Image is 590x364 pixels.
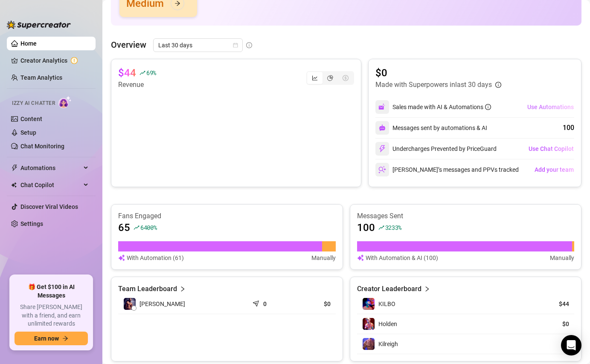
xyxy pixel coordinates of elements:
[111,38,146,51] article: Overview
[7,20,71,29] img: logo-BBDzfeDw.svg
[357,253,364,263] img: svg%3e
[118,211,336,221] article: Fans Engaged
[550,253,574,263] article: Manually
[530,340,569,348] article: $0
[140,223,157,231] span: 6400 %
[366,253,438,263] article: With Automation & AI (100)
[20,40,37,47] a: Home
[246,42,252,48] span: info-circle
[58,96,72,108] img: AI Chatter
[34,335,59,342] span: Earn now
[253,298,261,307] span: send
[20,54,89,67] a: Creator Analytics exclamation-circle
[530,320,569,328] article: $0
[528,142,574,156] button: Use Chat Copilot
[363,338,375,350] img: Kilreigh
[375,163,519,176] div: [PERSON_NAME]’s messages and PPVs tracked
[11,165,18,171] span: thunderbolt
[180,284,186,294] span: right
[140,299,185,309] span: [PERSON_NAME]
[12,99,55,107] span: Izzy AI Chatter
[11,182,17,188] img: Chat Copilot
[495,82,501,88] span: info-circle
[385,223,402,231] span: 3233 %
[311,253,336,263] article: Manually
[527,104,574,110] span: Use Automations
[561,335,581,355] div: Open Intercom Messenger
[134,225,140,231] span: rise
[392,102,491,112] div: Sales made with AI & Automations
[375,142,497,156] div: Undercharges Prevented by PriceGuard
[118,221,130,234] article: 65
[15,303,88,328] span: Share [PERSON_NAME] with a friend, and earn unlimited rewards
[20,203,78,210] a: Discover Viral Videos
[62,335,68,341] span: arrow-right
[327,75,333,81] span: pie-chart
[375,80,492,90] article: Made with Superpowers in last 30 days
[378,145,386,153] img: svg%3e
[534,163,574,176] button: Add your team
[535,166,574,173] span: Add your team
[357,221,375,234] article: 100
[20,143,64,150] a: Chat Monitoring
[378,300,395,307] span: KILBO
[424,284,430,294] span: right
[485,104,491,110] span: info-circle
[530,300,569,308] article: $44
[20,178,81,192] span: Chat Copilot
[263,300,267,308] article: 0
[140,70,145,76] span: rise
[20,161,81,175] span: Automations
[306,71,354,85] div: segmented control
[15,332,88,345] button: Earn nowarrow-right
[118,80,156,90] article: Revenue
[378,341,398,347] span: Kilreigh
[363,298,375,310] img: KILBO
[375,121,487,135] div: Messages sent by automations & AI
[378,321,397,327] span: Holden
[378,166,386,173] img: svg%3e
[312,75,318,81] span: line-chart
[357,284,421,294] article: Creator Leaderboard
[379,124,386,131] img: svg%3e
[124,298,136,310] img: Holden Beau
[343,75,349,81] span: dollar-circle
[118,66,136,80] article: $44
[297,300,331,308] article: $0
[527,100,574,114] button: Use Automations
[158,39,238,52] span: Last 30 days
[20,74,62,81] a: Team Analytics
[20,129,36,136] a: Setup
[20,116,42,122] a: Content
[378,225,384,231] span: rise
[174,0,180,6] span: arrow-right
[363,318,375,330] img: Holden
[378,103,386,111] img: svg%3e
[375,66,501,80] article: $0
[118,284,177,294] article: Team Leaderboard
[118,253,125,263] img: svg%3e
[127,253,184,263] article: With Automation (61)
[357,211,575,221] article: Messages Sent
[563,123,574,133] div: 100
[529,145,574,152] span: Use Chat Copilot
[146,69,156,77] span: 69 %
[20,220,43,227] a: Settings
[15,283,88,300] span: 🎁 Get $100 in AI Messages
[233,43,238,48] span: calendar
